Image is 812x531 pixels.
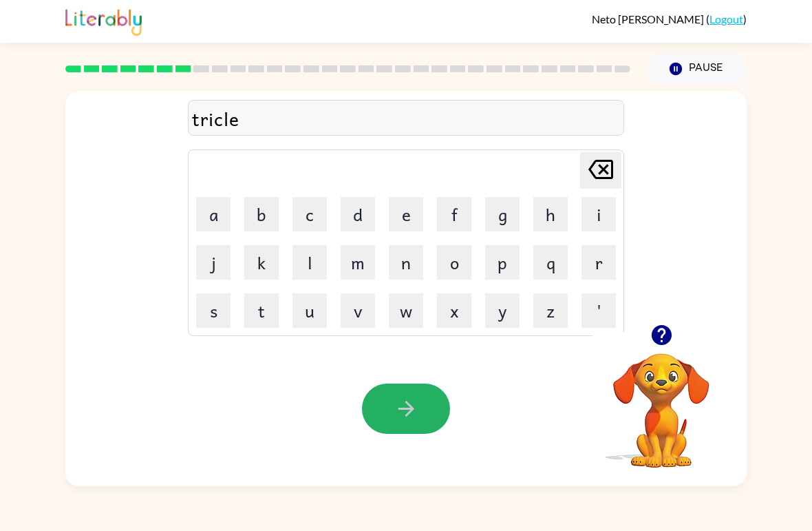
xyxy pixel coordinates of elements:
button: v [341,293,375,328]
button: f [437,197,471,231]
button: z [533,293,568,328]
video: Your browser must support playing .mp4 files to use Literably. Please try using another browser. [592,332,730,470]
button: p [485,245,520,280]
button: ' [581,293,616,328]
button: w [389,293,423,328]
button: y [485,293,520,328]
button: r [581,245,616,280]
button: a [196,197,231,231]
button: Pause [647,53,747,85]
button: s [196,293,231,328]
button: j [196,245,231,280]
button: q [533,245,568,280]
button: m [341,245,375,280]
button: o [437,245,471,280]
button: x [437,293,471,328]
button: g [485,197,520,231]
button: n [389,245,423,280]
span: Neto [PERSON_NAME] [592,12,706,25]
div: tricle [192,104,620,133]
button: c [292,197,327,231]
button: t [244,293,279,328]
button: i [581,197,616,231]
img: Literably [65,6,142,36]
button: d [341,197,375,231]
button: u [292,293,327,328]
button: b [244,197,279,231]
button: h [533,197,568,231]
a: Logout [709,12,743,25]
button: e [389,197,423,231]
div: ( ) [592,12,747,25]
button: l [292,245,327,280]
button: k [244,245,279,280]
